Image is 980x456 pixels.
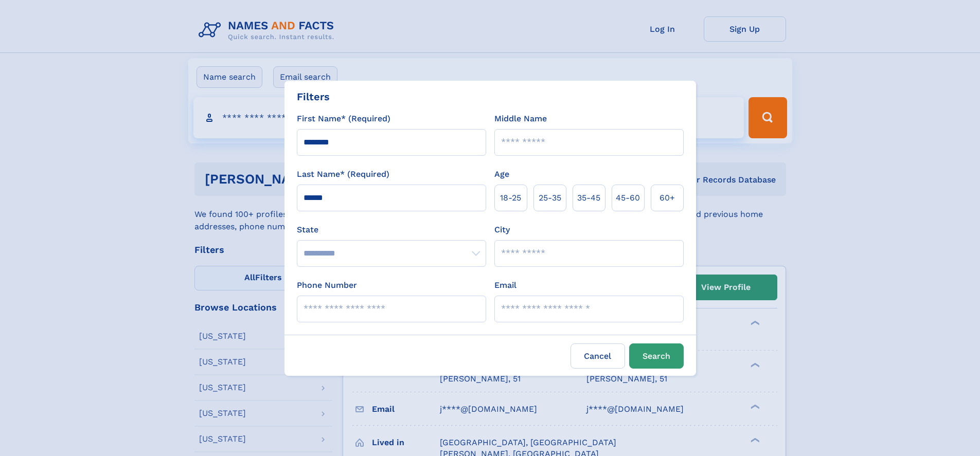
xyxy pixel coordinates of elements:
[616,192,640,204] span: 45‑60
[297,168,389,180] label: Last Name* (Required)
[297,279,357,291] label: Phone Number
[539,192,561,204] span: 25‑35
[500,192,521,204] span: 18‑25
[494,224,510,236] label: City
[297,113,390,125] label: First Name* (Required)
[297,224,486,236] label: State
[571,343,625,369] label: Cancel
[297,89,330,104] div: Filters
[494,113,547,125] label: Middle Name
[494,168,509,180] label: Age
[629,343,684,369] button: Search
[660,192,675,204] span: 60+
[494,279,516,291] label: Email
[577,192,600,204] span: 35‑45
